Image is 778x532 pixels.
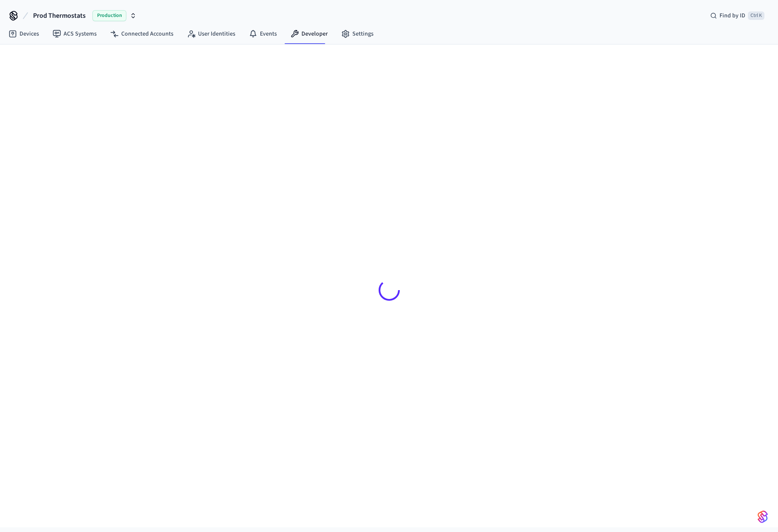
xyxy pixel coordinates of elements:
[46,26,103,42] a: ACS Systems
[748,11,764,20] span: Ctrl K
[2,26,46,42] a: Devices
[33,11,86,21] span: Prod Thermostats
[758,510,768,524] img: SeamLogoGradient.69752ec5.svg
[284,26,335,42] a: Developer
[703,8,771,23] div: Find by IDCtrl K
[92,10,126,21] span: Production
[180,26,242,42] a: User Identities
[719,11,745,20] span: Find by ID
[103,26,180,42] a: Connected Accounts
[242,26,284,42] a: Events
[335,26,380,42] a: Settings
